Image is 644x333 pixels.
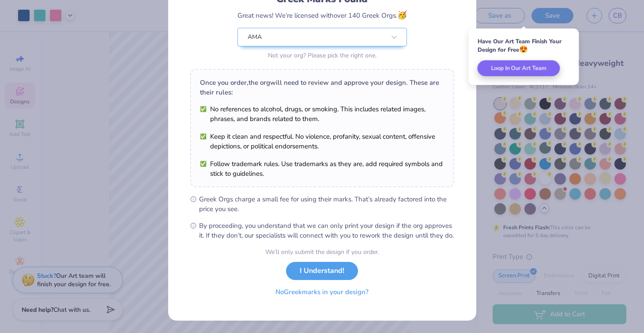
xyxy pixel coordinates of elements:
div: Great news! We’re licensed with over 140 Greek Orgs. [237,9,407,21]
button: I Understand! [286,262,358,280]
div: Have Our Art Team Finish Your Design for Free [478,38,570,54]
span: By proceeding, you understand that we can only print your design if the org approves it. If they ... [199,221,454,240]
li: Follow trademark rules. Use trademarks as they are, add required symbols and stick to guidelines. [200,159,444,178]
button: Loop In Our Art Team [478,61,560,76]
div: Not your org? Please pick the right one. [237,51,407,60]
span: Greek Orgs charge a small fee for using their marks. That’s already factored into the price you see. [199,194,454,214]
span: 😍 [519,45,528,54]
li: Keep it clean and respectful. No violence, profanity, sexual content, offensive depictions, or po... [200,132,444,151]
span: 🥳 [397,10,407,20]
div: Once you order, the org will need to review and approve your design. These are their rules: [200,78,444,97]
button: NoGreekmarks in your design? [268,283,376,301]
div: We’ll only submit the design if you order. [265,247,379,257]
li: No references to alcohol, drugs, or smoking. This includes related images, phrases, and brands re... [200,104,444,124]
